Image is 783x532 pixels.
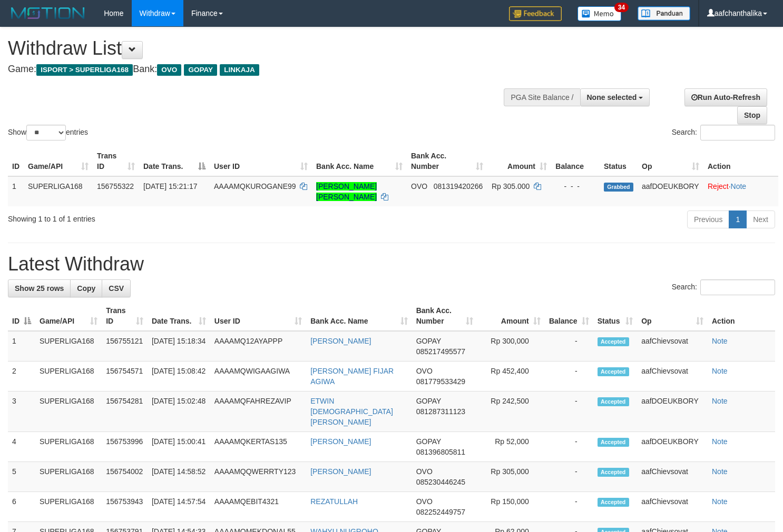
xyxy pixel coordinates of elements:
span: Copy 081287311123 to clipboard [416,407,465,416]
a: 1 [729,210,747,228]
th: Op: activate to sort column ascending [638,146,703,176]
label: Show entries [8,125,88,140]
span: LINKAJA [220,64,259,76]
span: Grabbed [604,183,633,192]
a: [PERSON_NAME] FIJAR AGIWA [310,367,394,386]
td: SUPERLIGA168 [35,362,102,392]
th: Action [703,146,778,176]
img: Feedback.jpg [509,6,562,21]
img: MOTION_logo.png [8,5,88,21]
td: 156753943 [102,492,148,522]
span: Accepted [598,468,629,477]
img: panduan.png [638,6,690,21]
span: Copy 082252449757 to clipboard [416,508,465,516]
td: SUPERLIGA168 [24,176,93,206]
a: Note [712,367,728,375]
a: Reject [708,182,729,190]
span: Accepted [598,438,629,447]
a: Copy [70,279,102,297]
span: Rp 305.000 [492,182,530,190]
td: 156754281 [102,392,148,432]
th: Amount: activate to sort column ascending [477,301,544,331]
div: Showing 1 to 1 of 1 entries [8,209,318,224]
td: - [545,432,593,462]
td: Rp 242,500 [477,392,544,432]
span: GOPAY [184,64,217,76]
td: aafDOEUKBORY [637,432,708,462]
th: User ID: activate to sort column ascending [210,301,306,331]
td: [DATE] 15:00:41 [148,432,210,462]
a: [PERSON_NAME] [PERSON_NAME] [316,182,377,201]
span: Accepted [598,397,629,406]
a: [PERSON_NAME] [310,437,371,446]
input: Search: [700,279,775,295]
span: [DATE] 15:21:17 [143,182,197,190]
th: Date Trans.: activate to sort column ascending [148,301,210,331]
th: Bank Acc. Name: activate to sort column ascending [312,146,407,176]
span: CSV [109,284,124,293]
td: Rp 452,400 [477,362,544,392]
td: AAAAMQ12AYAPPP [210,331,306,362]
a: Note [712,467,728,476]
td: - [545,392,593,432]
td: SUPERLIGA168 [35,462,102,492]
td: AAAAMQQWERRTY123 [210,462,306,492]
a: Note [712,337,728,345]
span: OVO [416,497,433,506]
span: None selected [587,93,637,102]
label: Search: [672,279,775,295]
td: SUPERLIGA168 [35,331,102,362]
td: aafChievsovat [637,362,708,392]
h4: Game: Bank: [8,64,512,75]
td: aafDOEUKBORY [638,176,703,206]
td: - [545,331,593,362]
td: aafChievsovat [637,492,708,522]
th: ID [8,146,24,176]
span: Copy 081396805811 to clipboard [416,448,465,456]
span: Accepted [598,367,629,376]
h1: Latest Withdraw [8,254,775,275]
td: 156753996 [102,432,148,462]
label: Search: [672,125,775,140]
td: AAAAMQEBIT4321 [210,492,306,522]
td: [DATE] 14:58:52 [148,462,210,492]
span: ISPORT > SUPERLIGA168 [36,64,133,76]
span: AAAAMQKUROGANE99 [214,182,296,190]
a: [PERSON_NAME] [310,467,371,476]
th: User ID: activate to sort column ascending [210,146,312,176]
td: Rp 150,000 [477,492,544,522]
th: Op: activate to sort column ascending [637,301,708,331]
td: 3 [8,392,35,432]
span: Accepted [598,337,629,346]
td: 156755121 [102,331,148,362]
th: ID: activate to sort column descending [8,301,35,331]
div: - - - [555,181,595,192]
span: Show 25 rows [15,284,64,293]
td: Rp 305,000 [477,462,544,492]
td: - [545,362,593,392]
td: Rp 52,000 [477,432,544,462]
th: Bank Acc. Name: activate to sort column ascending [306,301,412,331]
td: SUPERLIGA168 [35,392,102,432]
td: SUPERLIGA168 [35,492,102,522]
a: Show 25 rows [8,279,71,297]
td: 5 [8,462,35,492]
th: Amount: activate to sort column ascending [487,146,551,176]
a: Next [746,210,775,228]
span: OVO [416,367,433,375]
td: [DATE] 14:57:54 [148,492,210,522]
td: [DATE] 15:02:48 [148,392,210,432]
span: OVO [416,467,433,476]
span: Copy 085230446245 to clipboard [416,478,465,486]
th: Game/API: activate to sort column ascending [35,301,102,331]
h1: Withdraw List [8,38,512,59]
td: aafDOEUKBORY [637,392,708,432]
td: AAAAMQKERTAS135 [210,432,306,462]
span: GOPAY [416,337,441,345]
td: aafChievsovat [637,462,708,492]
th: Balance [551,146,600,176]
td: - [545,492,593,522]
th: Bank Acc. Number: activate to sort column ascending [407,146,487,176]
img: Button%20Memo.svg [578,6,622,21]
td: AAAAMQFAHREZAVIP [210,392,306,432]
